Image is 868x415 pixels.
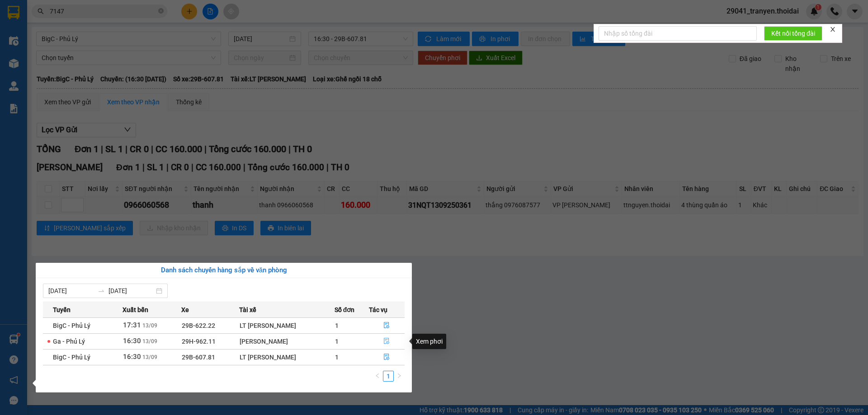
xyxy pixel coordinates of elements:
span: 1 [335,338,339,345]
span: Ga - Phủ Lý [53,338,85,345]
span: right [396,373,402,378]
span: Tài xế [239,305,256,315]
span: BigC - Phủ Lý [53,322,90,329]
button: file-done [369,318,405,333]
span: 29B-622.22 [182,322,215,329]
span: file-done [383,338,390,345]
span: 29H-962.11 [182,338,216,345]
button: file-done [369,334,405,349]
div: [PERSON_NAME] [240,336,334,346]
li: Previous Page [372,371,383,382]
input: Nhập số tổng đài [599,26,757,41]
button: right [394,371,405,382]
span: 16:30 [123,353,141,361]
li: 1 [383,371,394,382]
span: BigC - Phủ Lý [53,354,90,361]
input: Từ ngày [48,286,94,296]
a: 1 [383,371,393,381]
button: Kết nối tổng đài [764,26,822,41]
button: left [372,371,383,382]
button: file-done [369,350,405,364]
span: 13/09 [142,338,157,345]
span: 16:30 [123,337,141,345]
span: 1 [335,322,339,329]
span: 13/09 [142,322,157,329]
span: Xe [181,305,189,315]
span: Số đơn [335,305,355,315]
span: 13/09 [142,354,157,360]
span: 1 [335,354,339,361]
span: Tác vụ [369,305,387,315]
div: Danh sách chuyến hàng sắp về văn phòng [43,265,405,276]
span: Tuyến [53,305,71,315]
span: file-done [383,322,390,329]
span: close [830,26,836,33]
span: left [375,373,380,378]
span: Kết nối tổng đài [771,28,815,38]
span: 17:31 [123,321,141,329]
span: 29B-607.81 [182,354,215,361]
div: LT [PERSON_NAME] [240,321,334,331]
div: Xem phơi [412,334,446,349]
li: Next Page [394,371,405,382]
span: Xuất bến [123,305,148,315]
span: to [98,287,105,294]
div: LT [PERSON_NAME] [240,352,334,362]
span: file-done [383,354,390,361]
input: Đến ngày [108,286,154,296]
span: swap-right [98,287,105,294]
